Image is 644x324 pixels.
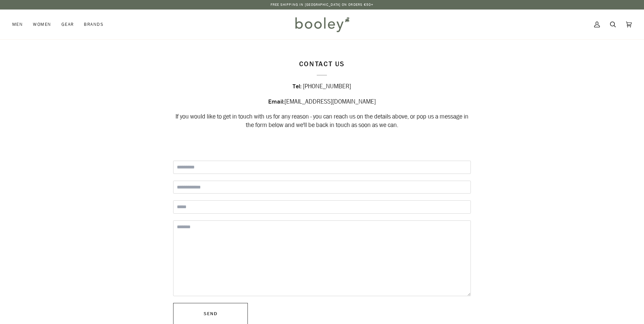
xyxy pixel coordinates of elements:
span: Women [33,21,51,28]
a: Gear [56,10,79,39]
strong: Email: [268,97,284,105]
span: Brands [84,21,104,28]
span: Men [12,21,23,28]
p: Contact Us [173,59,471,76]
a: Women [28,10,56,39]
p: Free Shipping in [GEOGRAPHIC_DATA] on Orders €50+ [271,2,374,7]
span: [EMAIL_ADDRESS][DOMAIN_NAME] [284,97,376,106]
img: Booley [292,15,352,34]
div: [PHONE_NUMBER] [173,83,471,91]
a: Men [12,10,28,39]
a: Brands [79,10,109,39]
strong: Tel: [293,83,302,90]
span: Gear [61,21,74,28]
span: If you would like to get in touch with us for any reason - you can reach us on the details above,... [176,112,468,129]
